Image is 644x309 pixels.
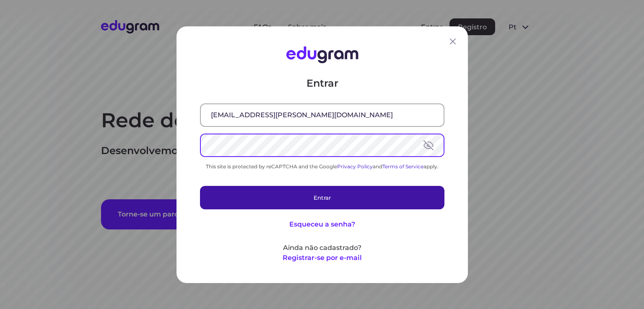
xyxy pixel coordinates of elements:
[201,104,444,126] input: E-mail
[337,163,373,169] a: Privacy Policy
[200,76,444,90] p: Entrar
[200,163,444,169] div: This site is protected by reCAPTCHA and the Google and apply.
[286,46,358,63] img: Edugram Logo
[283,252,362,263] button: Registrar-se por e-mail
[289,219,355,229] button: Esqueceu a senha?
[382,163,423,169] a: Terms of Service
[200,185,444,209] button: Entrar
[200,242,444,252] p: Ainda não cadastrado?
